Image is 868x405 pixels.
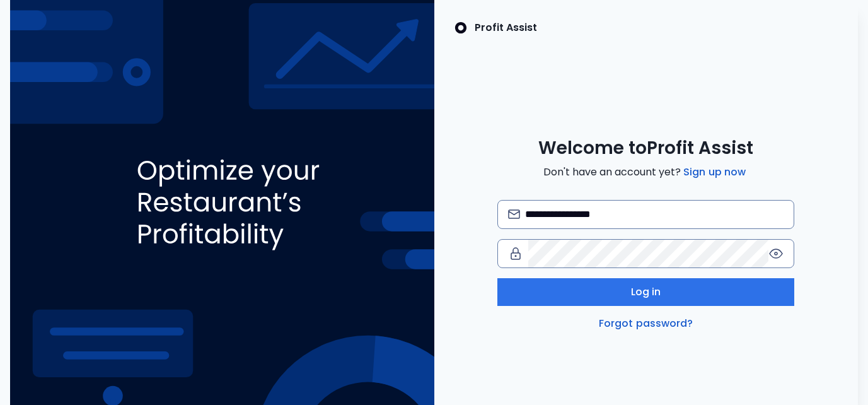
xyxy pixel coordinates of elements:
[454,20,467,35] img: SpotOn Logo
[497,278,794,306] button: Log in
[543,165,748,180] span: Don't have an account yet?
[538,137,753,160] span: Welcome to Profit Assist
[596,316,696,331] a: Forgot password?
[681,165,748,180] a: Sign up now
[508,209,520,219] img: email
[631,285,661,300] span: Log in
[475,20,537,35] p: Profit Assist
